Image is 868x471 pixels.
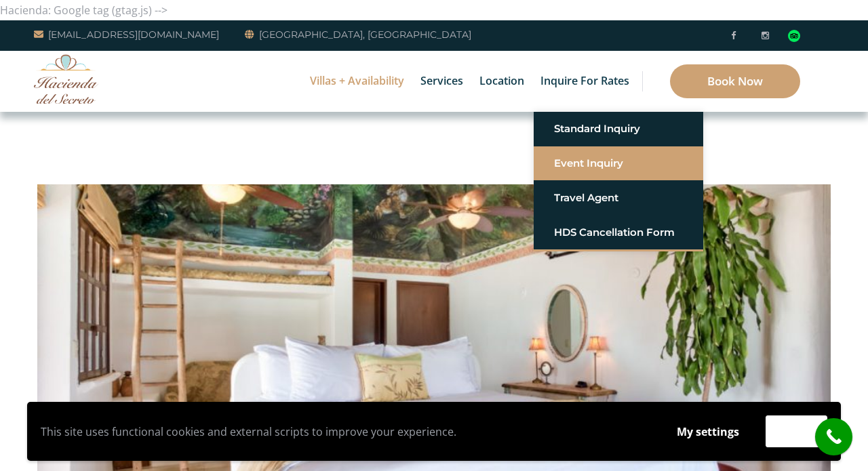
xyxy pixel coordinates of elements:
[818,422,849,452] i: call
[554,117,683,141] a: Standard Inquiry
[34,54,98,104] img: Awesome Logo
[34,26,219,43] a: [EMAIL_ADDRESS][DOMAIN_NAME]
[788,30,800,42] div: Read traveler reviews on Tripadvisor
[554,186,683,210] a: Travel Agent
[815,418,852,455] a: call
[245,26,471,43] a: [GEOGRAPHIC_DATA], [GEOGRAPHIC_DATA]
[766,415,827,447] button: Accept
[664,416,752,447] button: My settings
[534,51,636,112] a: Inquire for Rates
[473,51,531,112] a: Location
[41,422,650,442] p: This site uses functional cookies and external scripts to improve your experience.
[554,151,683,176] a: Event Inquiry
[414,51,470,112] a: Services
[303,51,411,112] a: Villas + Availability
[670,64,800,98] a: Book Now
[554,220,683,245] a: HDS Cancellation Form
[788,30,800,42] img: Tripadvisor_logomark.svg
